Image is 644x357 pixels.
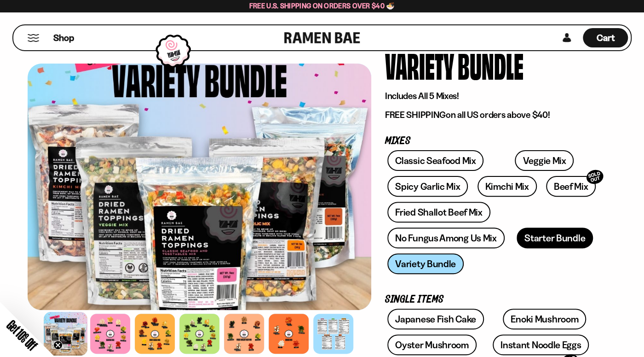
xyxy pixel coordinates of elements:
p: Mixes [385,137,603,146]
span: Cart [597,32,615,43]
a: Beef MixSOLD OUT [546,176,596,197]
div: SOLD OUT [585,168,605,186]
button: Mobile Menu Trigger [27,34,40,42]
a: Starter Bundle [517,228,593,248]
a: Oyster Mushroom [387,334,477,355]
a: Veggie Mix [515,150,574,171]
a: Shop [53,28,74,47]
span: Get 10% Off [4,317,40,353]
a: No Fungus Among Us Mix [387,228,504,248]
p: Includes All 5 Mixes! [385,90,603,102]
div: Bundle [458,48,523,82]
a: Cart [583,25,628,50]
strong: FREE SHIPPING [385,109,446,120]
button: Close teaser [53,340,63,350]
a: Spicy Garlic Mix [387,176,468,197]
p: on all US orders above $40! [385,109,603,121]
span: Free U.S. Shipping on Orders over $40 🍜 [249,1,395,10]
a: Classic Seafood Mix [387,150,483,171]
a: Fried Shallot Beef Mix [387,202,490,222]
a: Kimchi Mix [477,176,537,197]
span: Shop [53,32,74,44]
a: Instant Noodle Eggs [493,334,589,355]
div: Variety [385,48,454,82]
p: Single Items [385,295,603,304]
a: Enoki Mushroom [503,309,586,329]
a: Japanese Fish Cake [387,309,484,329]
